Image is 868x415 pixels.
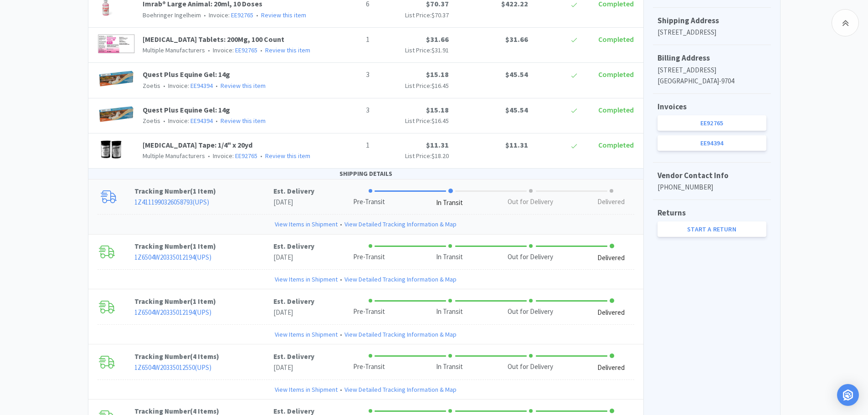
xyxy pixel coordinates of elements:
[657,221,766,237] a: Start a Return
[505,35,528,44] span: $31.66
[657,27,766,38] p: [STREET_ADDRESS]
[134,186,273,197] p: Tracking Number ( )
[143,140,252,149] a: [MEDICAL_DATA] Tape: 1/4" x 20yd
[259,46,264,54] span: •
[259,152,264,160] span: •
[134,198,209,206] a: 1Z4111990326058793(UPS)
[344,329,457,339] a: View Detailed Tracking Information & Map
[508,307,553,317] div: Out for Delivery
[231,11,253,19] a: EE92765
[205,46,257,54] span: Invoice:
[205,152,257,160] span: Invoice:
[344,219,457,229] a: View Detailed Tracking Information & Map
[160,82,213,90] span: Invoice:
[143,11,201,19] span: Boehringer Ingelheim
[431,152,449,160] span: $18.20
[221,82,266,90] a: Review this item
[88,169,643,179] div: SHIPPING DETAILS
[190,117,213,125] a: EE94394
[143,82,160,90] span: Zoetis
[190,82,213,90] a: EE94394
[598,140,634,149] span: Completed
[273,351,314,362] p: Est. Delivery
[134,296,273,307] p: Tracking Number ( )
[508,252,553,262] div: Out for Delivery
[143,70,230,79] a: Quest Plus Equine Gel: 14g
[426,140,449,149] span: $11.31
[431,117,449,125] span: $16.45
[508,197,553,207] div: Out for Delivery
[353,197,385,207] div: Pre-Transit
[235,46,257,54] a: EE92765
[273,241,314,252] p: Est. Delivery
[597,197,625,207] div: Delivered
[98,104,136,124] img: ac52e1a4cd9141b183657d1a332d9016_269065.png
[160,117,213,125] span: Invoice:
[353,362,385,372] div: Pre-Transit
[505,105,528,114] span: $45.54
[273,307,314,318] p: [DATE]
[134,241,273,252] p: Tracking Number ( )
[162,117,167,125] span: •
[162,82,167,90] span: •
[426,35,449,44] span: $31.66
[377,10,449,20] p: List Price:
[235,152,257,160] a: EE92765
[98,139,126,159] img: 948091a4254f4fdbb1c5a448e454e844_26913.png
[134,308,211,317] a: 1Z6504W20335012194(UPS)
[98,69,136,89] img: ac52e1a4cd9141b183657d1a332d9016_269065.png
[598,105,634,114] span: Completed
[436,198,463,208] div: In Transit
[275,384,338,395] a: View Items in Shipment
[837,384,859,406] div: Open Intercom Messenger
[273,362,314,373] p: [DATE]
[193,187,213,195] span: 1 Item
[214,82,219,90] span: •
[201,11,253,19] span: Invoice:
[657,207,766,219] h5: Returns
[143,117,160,125] span: Zoetis
[597,253,625,263] div: Delivered
[338,274,344,284] span: •
[431,82,449,90] span: $16.45
[436,307,463,317] div: In Transit
[505,140,528,149] span: $11.31
[273,252,314,263] p: [DATE]
[273,296,314,307] p: Est. Delivery
[431,11,449,19] span: $70.37
[338,329,344,339] span: •
[324,104,370,116] p: 3
[426,70,449,79] span: $15.18
[193,352,216,361] span: 4 Items
[657,76,766,87] p: [GEOGRAPHIC_DATA]-9704
[265,152,310,160] a: Review this item
[344,384,457,395] a: View Detailed Tracking Information & Map
[143,105,230,114] a: Quest Plus Equine Gel: 14g
[275,274,338,284] a: View Items in Shipment
[597,307,625,318] div: Delivered
[134,351,273,362] p: Tracking Number ( )
[436,252,463,262] div: In Transit
[508,362,553,372] div: Out for Delivery
[324,34,370,46] p: 1
[275,219,338,229] a: View Items in Shipment
[98,34,136,54] img: 550e4de65bec459fa4c885b53fbed549_787488.png
[206,152,211,160] span: •
[657,15,766,27] h5: Shipping Address
[134,363,211,372] a: 1Z6504W20335012550(UPS)
[353,307,385,317] div: Pre-Transit
[273,186,314,197] p: Est. Delivery
[134,253,211,261] a: 1Z6504W20335012194(UPS)
[436,362,463,372] div: In Transit
[431,46,449,54] span: $31.91
[505,70,528,79] span: $45.54
[221,117,266,125] a: Review this item
[598,70,634,79] span: Completed
[598,35,634,44] span: Completed
[324,69,370,81] p: 3
[657,169,766,182] h5: Vendor Contact Info
[214,117,219,125] span: •
[597,363,625,373] div: Delivered
[193,242,213,251] span: 1 Item
[324,139,370,151] p: 1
